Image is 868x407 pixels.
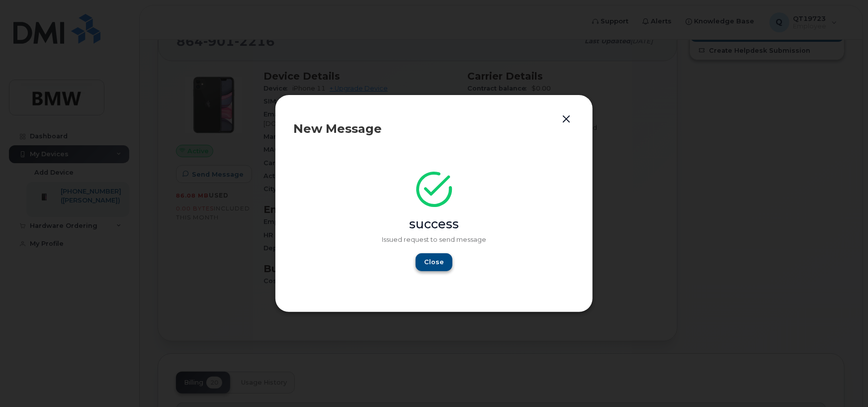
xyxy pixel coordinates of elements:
div: success [293,215,575,233]
button: Close [416,253,452,271]
iframe: Messenger Launcher [825,364,861,400]
span: Close [424,257,444,267]
div: New Message [293,123,575,135]
p: Issued request to send message [293,235,575,244]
